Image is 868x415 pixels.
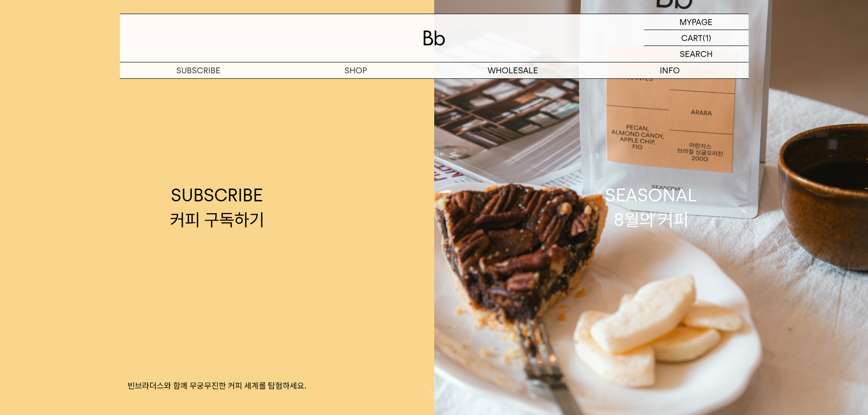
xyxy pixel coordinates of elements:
p: WHOLESALE [434,62,591,78]
p: CART [681,30,703,46]
a: SHOP [277,62,434,78]
a: CART (1) [644,30,749,46]
p: INFO [591,62,749,78]
a: MYPAGE [644,14,749,30]
div: SEASONAL 8월의 커피 [605,183,697,231]
a: SUBSCRIBE [120,62,277,78]
img: 로고 [423,31,445,46]
div: SUBSCRIBE 커피 구독하기 [170,183,264,231]
p: MYPAGE [679,14,713,30]
p: SEARCH [680,46,713,62]
p: (1) [703,30,711,46]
